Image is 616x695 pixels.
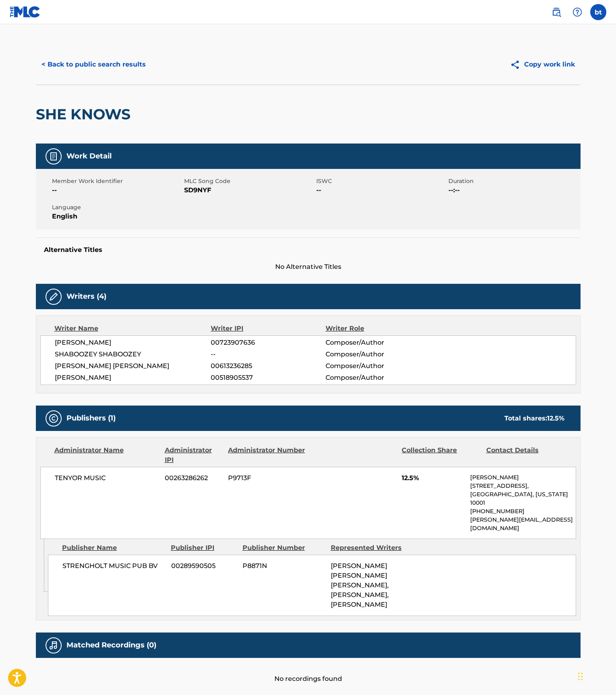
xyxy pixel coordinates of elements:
[470,490,575,507] p: [GEOGRAPHIC_DATA], [US_STATE] 10001
[593,503,616,569] iframe: Resource Center
[243,561,325,571] span: P8871N
[448,185,579,195] span: --:--
[326,361,430,371] span: Composer/Author
[36,262,581,272] span: No Alternative Titles
[184,177,314,185] span: MLC Song Code
[171,543,236,553] div: Publisher IPI
[331,562,389,608] span: [PERSON_NAME] [PERSON_NAME] [PERSON_NAME], [PERSON_NAME], [PERSON_NAME]
[211,361,325,371] span: 00613236285
[228,445,306,465] div: Administrator Number
[55,361,211,371] span: [PERSON_NAME] [PERSON_NAME]
[569,4,585,20] div: Help
[211,350,325,359] span: --
[49,641,58,650] img: Matched Recordings
[211,373,325,383] span: 00518905537
[402,445,480,465] div: Collection Share
[171,561,236,571] span: 00289590505
[316,185,446,195] span: --
[66,414,116,423] h5: Publishers (1)
[470,473,575,482] p: [PERSON_NAME]
[10,6,41,18] img: MLC Logo
[211,338,325,347] span: 00723907636
[504,54,581,75] button: Copy work link
[55,350,211,359] span: SHABOOZEY SHABOOZEY
[49,414,58,423] img: Publishers
[165,473,222,483] span: 00263286262
[165,445,222,465] div: Administrator IPI
[66,152,112,161] h5: Work Detail
[578,664,583,689] div: Drag
[331,543,413,553] div: Represented Writers
[62,561,165,571] span: STRENGHOLT MUSIC PUB BV
[55,473,159,483] span: TENYOR MUSIC
[52,203,182,212] span: Language
[184,185,314,195] span: SD9NYF
[211,324,326,333] div: Writer IPI
[62,543,165,553] div: Publisher Name
[49,292,58,302] img: Writers
[54,445,159,465] div: Administrator Name
[66,292,106,301] h5: Writers (4)
[470,482,575,490] p: [STREET_ADDRESS],
[44,246,572,254] h5: Alternative Titles
[470,516,575,533] p: [PERSON_NAME][EMAIL_ADDRESS][DOMAIN_NAME]
[36,105,135,123] h2: SHE KNOWS
[548,4,564,20] a: Public Search
[576,656,616,695] iframe: Chat Widget
[547,414,564,422] span: 12.5 %
[448,177,579,185] span: Duration
[52,185,182,195] span: --
[326,373,430,383] span: Composer/Author
[326,324,430,333] div: Writer Role
[510,60,524,70] img: Copy work link
[36,658,581,684] div: No recordings found
[55,373,211,383] span: [PERSON_NAME]
[52,212,182,221] span: English
[55,338,211,347] span: [PERSON_NAME]
[504,414,564,423] div: Total shares:
[66,641,156,650] h5: Matched Recordings (0)
[486,445,564,465] div: Contact Details
[552,7,561,17] img: search
[36,54,151,75] button: < Back to public search results
[316,177,446,185] span: ISWC
[572,7,582,17] img: help
[243,543,325,553] div: Publisher Number
[326,338,430,347] span: Composer/Author
[326,350,430,359] span: Composer/Author
[54,324,211,333] div: Writer Name
[470,507,575,516] p: [PHONE_NUMBER]
[52,177,182,185] span: Member Work Identifier
[228,473,306,483] span: P9713F
[49,152,58,161] img: Work Detail
[590,4,606,20] div: User Menu
[402,473,464,483] span: 12.5%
